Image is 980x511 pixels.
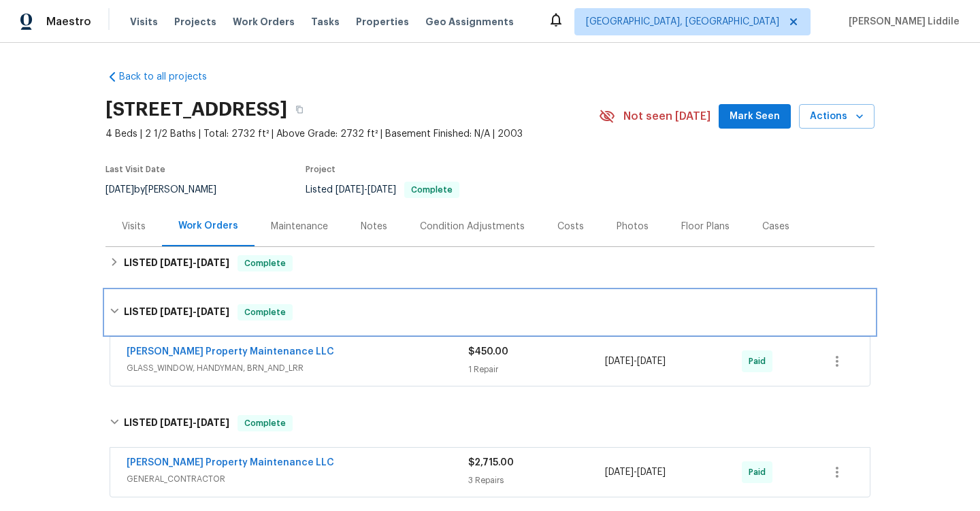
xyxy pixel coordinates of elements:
span: - [160,258,229,267]
span: - [336,185,396,195]
span: [DATE] [160,307,193,316]
h6: LISTED [124,415,229,431]
div: 1 Repair [468,363,605,376]
span: Not seen [DATE] [623,110,710,123]
div: Photos [617,220,649,233]
span: $450.00 [468,347,508,357]
span: [DATE] [197,258,229,267]
span: $2,715.00 [468,458,514,467]
a: [PERSON_NAME] Property Maintenance LLC [127,458,334,467]
div: LISTED [DATE]-[DATE]Complete [105,247,875,280]
span: [DATE] [637,357,666,366]
div: Floor Plans [681,220,730,233]
span: Geo Assignments [425,15,514,29]
span: [GEOGRAPHIC_DATA], [GEOGRAPHIC_DATA] [586,15,779,29]
h6: LISTED [124,304,229,320]
span: Complete [406,186,458,194]
span: [DATE] [197,307,229,316]
span: [DATE] [160,258,193,267]
span: [DATE] [197,418,229,427]
div: Notes [361,220,387,233]
span: - [160,418,229,427]
span: Paid [749,355,771,368]
span: [DATE] [605,467,634,477]
span: Paid [749,465,771,479]
span: 4 Beds | 2 1/2 Baths | Total: 2732 ft² | Above Grade: 2732 ft² | Basement Finished: N/A | 2003 [105,127,599,141]
div: Work Orders [178,219,238,233]
button: Mark Seen [719,104,791,129]
span: - [605,355,666,368]
span: Complete [239,416,291,430]
button: Copy Address [287,97,312,122]
span: Work Orders [233,15,295,29]
span: Complete [239,306,291,319]
span: Last Visit Date [105,165,165,174]
div: by [PERSON_NAME] [105,182,233,198]
span: [DATE] [105,185,134,195]
span: [DATE] [605,357,634,366]
div: Cases [762,220,789,233]
span: - [605,465,666,479]
div: LISTED [DATE]-[DATE]Complete [105,291,875,334]
span: Projects [174,15,216,29]
div: Condition Adjustments [420,220,525,233]
span: Project [306,165,336,174]
div: Maintenance [271,220,328,233]
h6: LISTED [124,255,229,271]
a: Back to all projects [105,70,236,84]
span: [DATE] [336,185,364,195]
div: LISTED [DATE]-[DATE]Complete [105,401,875,445]
span: Actions [810,108,864,125]
span: Tasks [311,17,340,27]
span: [PERSON_NAME] Liddile [843,15,960,29]
div: Visits [122,220,146,233]
button: Actions [799,104,875,129]
span: GLASS_WINDOW, HANDYMAN, BRN_AND_LRR [127,361,468,375]
div: Costs [557,220,584,233]
span: - [160,307,229,316]
span: Listed [306,185,459,195]
span: GENERAL_CONTRACTOR [127,472,468,486]
h2: [STREET_ADDRESS] [105,103,287,116]
span: Properties [356,15,409,29]
div: 3 Repairs [468,474,605,487]
span: [DATE] [160,418,193,427]
span: Maestro [46,15,91,29]
span: Complete [239,257,291,270]
span: Mark Seen [730,108,780,125]
span: Visits [130,15,158,29]
span: [DATE] [367,185,396,195]
span: [DATE] [637,467,666,477]
a: [PERSON_NAME] Property Maintenance LLC [127,347,334,357]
